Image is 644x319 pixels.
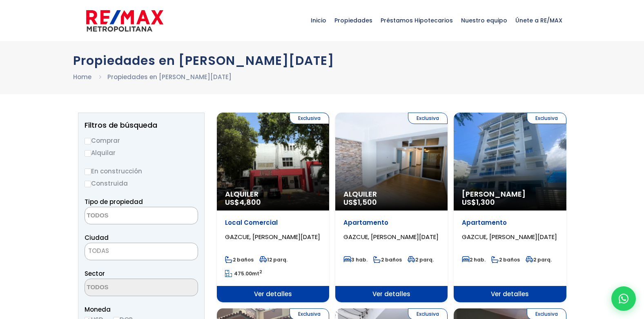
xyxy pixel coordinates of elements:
[408,256,434,263] span: 2 parq.
[377,8,457,33] span: Préstamos Hipotecarios
[511,8,566,33] span: Únete a RE/MAX
[476,197,495,207] span: 1,300
[85,197,143,206] span: Tipo de propiedad
[217,113,329,302] a: Exclusiva Alquiler US$4,800 Local Comercial GAZCUE, [PERSON_NAME][DATE] 2 baños 12 parq. 475.00mt...
[85,168,91,175] input: En construcción
[462,233,557,241] span: GAZCUE, [PERSON_NAME][DATE]
[330,8,377,33] span: Propiedades
[408,113,448,124] span: Exclusiva
[88,246,109,255] span: TODAS
[107,72,232,82] li: Propiedades en [PERSON_NAME][DATE]
[491,256,520,263] span: 2 baños
[259,256,287,263] span: 12 parq.
[73,73,91,81] a: Home
[454,113,566,302] a: Exclusiva [PERSON_NAME] US$1,300 Apartamento GAZCUE, [PERSON_NAME][DATE] 2 hab. 2 baños 2 parq. V...
[462,197,495,207] span: US$
[85,304,198,315] span: Moneda
[343,197,377,207] span: US$
[85,279,164,297] textarea: Search
[335,286,448,302] span: Ver detalles
[239,197,261,207] span: 4,800
[85,135,198,146] label: Comprar
[454,286,566,302] span: Ver detalles
[73,53,571,68] h1: Propiedades en [PERSON_NAME][DATE]
[85,150,91,157] input: Alquilar
[343,219,439,227] p: Apartamento
[85,207,164,225] textarea: Search
[85,269,105,278] span: Sector
[343,190,439,198] span: Alquiler
[85,121,198,129] h2: Filtros de búsqueda
[526,256,552,263] span: 2 parq.
[462,190,558,198] span: [PERSON_NAME]
[225,256,254,263] span: 2 baños
[85,181,91,187] input: Construida
[217,286,329,302] span: Ver detalles
[85,166,198,176] label: En construcción
[259,269,262,275] sup: 2
[85,148,198,158] label: Alquilar
[462,256,486,263] span: 2 hab.
[85,233,109,242] span: Ciudad
[85,245,198,257] span: TODAS
[225,190,321,198] span: Alquiler
[225,219,321,227] p: Local Comercial
[527,113,566,124] span: Exclusiva
[85,243,198,260] span: TODAS
[307,8,330,33] span: Inicio
[343,256,368,263] span: 3 hab.
[225,233,320,241] span: GAZCUE, [PERSON_NAME][DATE]
[335,113,448,302] a: Exclusiva Alquiler US$1,500 Apartamento GAZCUE, [PERSON_NAME][DATE] 3 hab. 2 baños 2 parq. Ver de...
[290,113,329,124] span: Exclusiva
[85,138,91,144] input: Comprar
[457,8,511,33] span: Nuestro equipo
[85,178,198,188] label: Construida
[462,219,558,227] p: Apartamento
[225,197,261,207] span: US$
[358,197,377,207] span: 1,500
[343,233,439,241] span: GAZCUE, [PERSON_NAME][DATE]
[86,9,163,33] img: remax-metropolitana-logo
[225,270,262,277] span: mt
[373,256,402,263] span: 2 baños
[234,270,252,277] span: 475.00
